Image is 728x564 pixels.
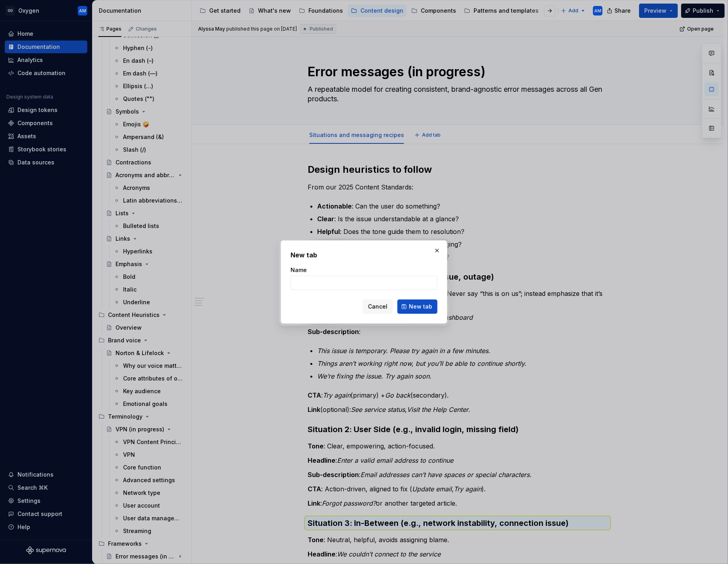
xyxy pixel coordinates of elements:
button: New tab [397,299,437,314]
span: New tab [409,303,432,311]
button: Cancel [363,299,393,314]
span: Cancel [368,303,387,311]
label: Name [291,266,307,274]
h2: New tab [291,250,437,260]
